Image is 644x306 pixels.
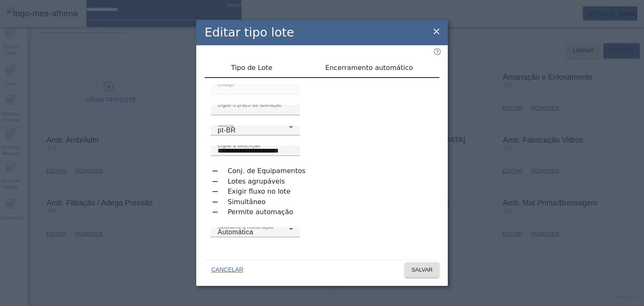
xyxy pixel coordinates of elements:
[205,23,294,41] h2: Editar tipo lote
[226,197,266,207] label: Simultâneo
[325,65,413,71] span: Encerramento automático
[211,266,243,274] span: CANCELAR
[231,65,272,71] span: Tipo de Lote
[226,187,291,197] label: Exigir fluxo no lote
[218,81,234,87] mat-label: Código
[218,127,236,134] span: pt-BR
[218,228,253,236] span: Automática
[411,266,433,274] span: SALVAR
[226,166,306,176] label: Conj. de Equipamentos
[405,262,439,277] button: SALVAR
[218,143,260,148] mat-label: Digite a descrição
[226,207,293,217] label: Permite automação
[218,102,282,107] mat-label: Digite o prazo de liberação
[226,176,285,187] label: Lotes agrupáveis
[205,262,250,277] button: CANCELAR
